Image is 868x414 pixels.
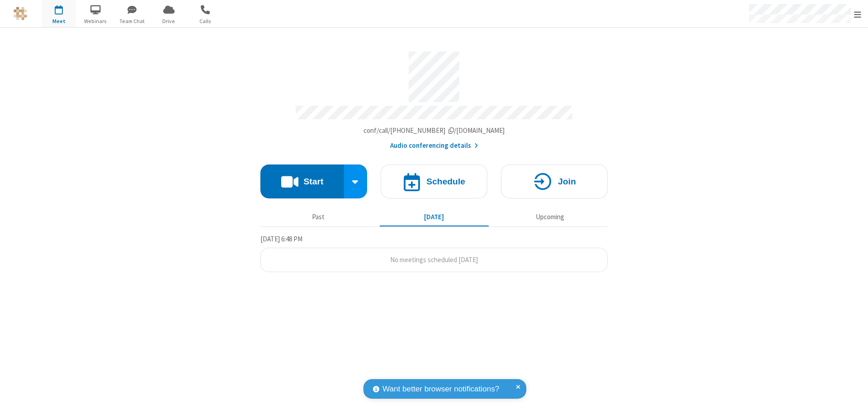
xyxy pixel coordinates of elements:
[14,7,27,20] img: QA Selenium DO NOT DELETE OR CHANGE
[260,165,344,198] button: Start
[152,17,186,25] span: Drive
[363,126,505,136] button: Copy my meeting room linkCopy my meeting room link
[260,235,302,243] span: [DATE] 6:48 PM
[115,17,149,25] span: Team Chat
[380,208,489,226] button: [DATE]
[189,17,222,25] span: Calls
[260,45,608,151] section: Account details
[344,165,368,198] div: Start conference options
[260,234,608,273] section: Today's Meetings
[390,255,478,264] span: No meetings scheduled [DATE]
[558,177,576,186] h4: Join
[495,208,604,226] button: Upcoming
[79,17,113,25] span: Webinars
[381,165,487,198] button: Schedule
[264,208,373,226] button: Past
[363,126,505,135] span: Copy my meeting room link
[426,177,465,186] h4: Schedule
[390,141,478,151] button: Audio conferencing details
[382,383,499,395] span: Want better browser notifications?
[501,165,608,198] button: Join
[42,17,76,25] span: Meet
[303,177,323,186] h4: Start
